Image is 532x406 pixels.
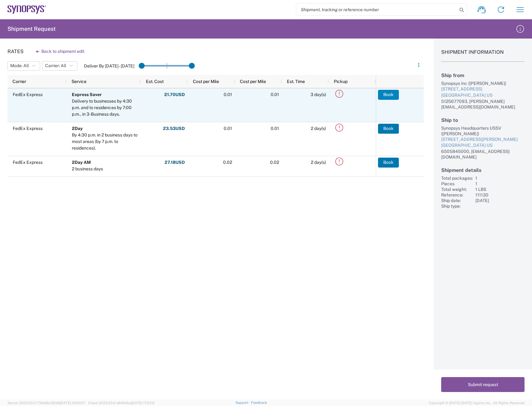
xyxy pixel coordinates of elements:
[72,126,83,131] b: 2Day
[223,160,232,165] span: 0.02
[296,4,457,16] input: Shipment, tracking or reference number
[224,126,232,131] span: 0.01
[163,126,185,131] strong: 23.53 USD
[441,81,525,86] div: Synopsys Inc ([PERSON_NAME])
[13,160,43,165] span: FedEx Express
[475,181,525,187] div: 1
[146,79,164,84] span: Est. Cost
[429,400,525,406] span: Copyright © [DATE]-[DATE] Agistix Inc., All Rights Reserved
[7,48,24,54] h1: Rates
[475,187,525,192] div: 1 LBS
[378,90,399,100] button: Book
[475,175,525,181] div: 1
[224,92,232,97] span: 0.01
[378,158,399,168] button: Book
[72,92,102,97] b: Express Saver
[441,117,525,123] h2: Ship to
[131,401,155,405] span: [DATE] 17:21:12
[72,160,91,165] b: 2Day AM
[60,401,85,405] span: [DATE] 09:51:07
[31,46,89,57] button: Back to shipment edit
[88,401,155,405] span: Client: 2025.20.0-e640dba
[164,92,185,98] strong: 21.70 USD
[441,49,525,62] h1: Shipment Information
[13,126,43,131] span: FedEx Express
[236,401,251,404] a: Support
[441,99,525,110] div: 5125677093, [PERSON_NAME][EMAIL_ADDRESS][DOMAIN_NAME]
[441,142,525,149] div: [GEOGRAPHIC_DATA] US
[310,92,326,97] span: 3 day(s)
[164,90,185,100] button: 21.70USD
[441,92,525,99] div: [GEOGRAPHIC_DATA] US
[287,79,305,84] span: Est. Time
[441,192,473,198] div: Reference:
[7,401,85,405] span: Server: 2025.20.0-734e5bc92d9
[45,63,66,69] span: Carrier: All
[441,136,525,143] div: [STREET_ADDRESS][PERSON_NAME]
[270,160,279,165] span: 0.02
[193,79,219,84] span: Cost per Mile
[334,79,348,84] span: Pickup
[441,175,473,181] div: Total packages:
[441,136,525,149] a: [STREET_ADDRESS][PERSON_NAME][GEOGRAPHIC_DATA] US
[72,166,103,172] div: 2 business days
[441,125,525,136] div: Synopsys Headquarters USSV ([PERSON_NAME])
[441,181,473,187] div: Pieces
[84,63,134,69] label: Deliver By [DATE] - [DATE]
[441,203,473,209] div: Ship type:
[441,187,473,192] div: Total weight:
[441,72,525,78] h2: Ship from
[441,377,525,392] button: Submit request
[12,79,26,84] span: Carrier
[311,160,326,165] span: 2 day(s)
[441,86,525,98] a: [STREET_ADDRESS][GEOGRAPHIC_DATA] US
[163,124,185,134] button: 23.53USD
[13,92,43,97] span: FedEx Express
[311,126,326,131] span: 2 day(s)
[441,149,525,160] div: 6505845000, [EMAIL_ADDRESS][DOMAIN_NAME]
[240,79,266,84] span: Cost per Mile
[165,159,185,165] strong: 27.18 USD
[72,132,138,151] div: By 4:30 p.m. in 2 business days to most areas (by 7 p.m. to residences).
[271,92,279,97] span: 0.01
[42,61,77,71] button: Carrier: All
[72,79,86,84] span: Service
[7,25,56,33] h2: Shipment Request
[251,401,267,404] a: Feedback
[441,167,525,173] h2: Shipment details
[475,198,525,203] div: [DATE]
[441,198,473,203] div: Ship date:
[7,61,40,71] button: Mode: All
[378,124,399,134] button: Book
[72,98,138,118] div: Delivery to businesses by 4:30 p.m. and to residences by 7:00 p.m., in 3-Business days.
[271,126,279,131] span: 0.01
[164,158,185,168] button: 27.18USD
[475,192,525,198] div: 111130
[441,86,525,92] div: [STREET_ADDRESS]
[10,63,29,69] span: Mode: All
